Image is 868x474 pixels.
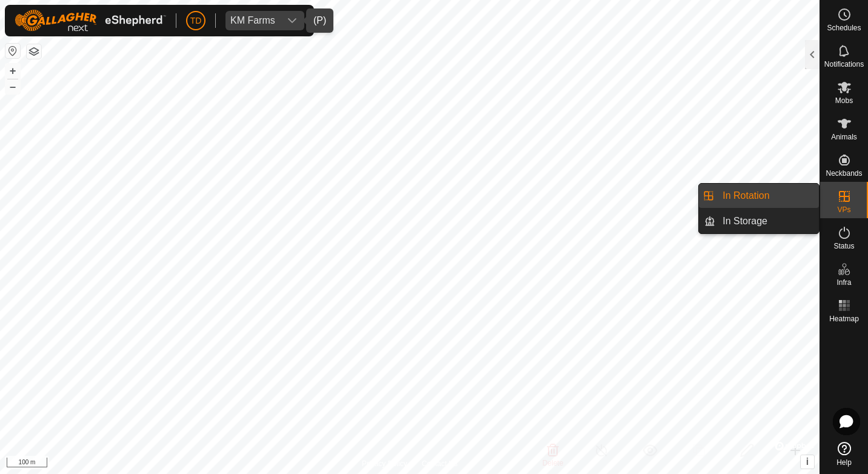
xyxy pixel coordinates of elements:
span: Notifications [824,61,864,68]
span: Infra [836,279,851,286]
a: In Storage [715,209,819,233]
div: dropdown trigger [280,11,304,30]
span: TD [190,15,202,27]
span: Animals [831,133,857,141]
button: Map Layers [27,44,41,59]
span: Help [836,459,852,466]
button: i [801,455,814,469]
span: In Storage [723,214,767,229]
span: Status [833,242,854,250]
img: Gallagher Logo [15,10,166,32]
button: – [5,79,20,94]
li: In Storage [699,209,819,233]
li: In Rotation [699,184,819,208]
button: + [5,64,20,78]
a: Help [820,437,868,471]
span: In Rotation [723,189,769,203]
a: Contact Us [422,458,458,469]
span: VPs [837,206,850,213]
button: Reset Map [5,44,20,58]
span: Neckbands [826,170,862,177]
a: In Rotation [715,184,819,208]
div: KM Farms [230,16,275,25]
span: Heatmap [829,315,859,322]
span: Mobs [835,97,853,104]
span: i [806,456,809,467]
span: Schedules [827,24,861,32]
a: Privacy Policy [362,458,407,469]
span: KM Farms [225,11,280,30]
